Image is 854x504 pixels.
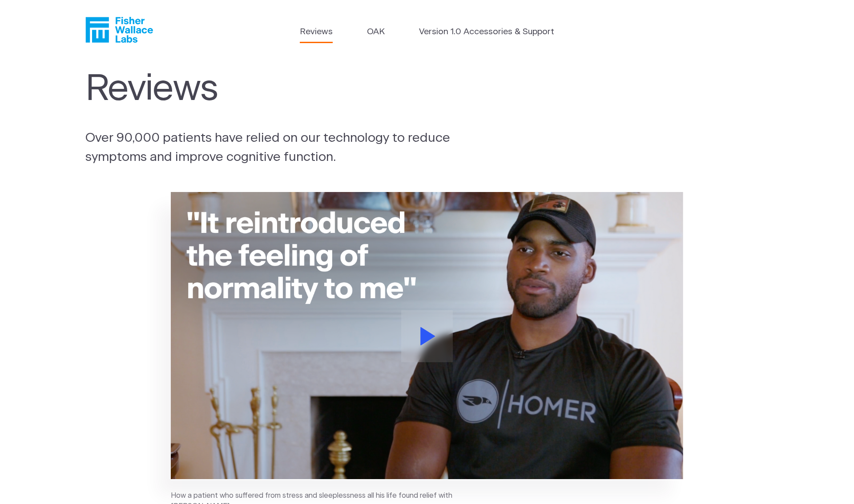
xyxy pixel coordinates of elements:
a: Version 1.0 Accessories & Support [419,26,554,39]
p: Over 90,000 patients have relied on our technology to reduce symptoms and improve cognitive funct... [85,128,474,167]
a: Fisher Wallace [85,17,153,43]
a: OAK [367,26,385,39]
h1: Reviews [85,68,470,111]
svg: Play [420,327,435,345]
a: Reviews [300,26,333,39]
